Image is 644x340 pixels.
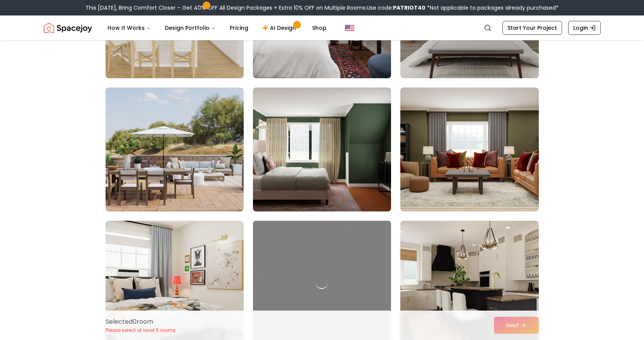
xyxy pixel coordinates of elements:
a: Login [568,21,601,35]
a: Pricing [224,20,255,36]
button: Design Portfolio [159,20,222,36]
a: Start Your Project [502,21,562,35]
img: Room room-12 [400,88,538,211]
div: This [DATE], Bring Comfort Closer – Get 40% OFF All Design Packages + Extra 10% OFF on Multiple R... [85,4,559,12]
img: United States [345,23,354,33]
img: Spacejoy Logo [44,20,92,36]
img: Room room-11 [249,84,395,215]
a: AI Design [256,20,304,36]
a: Spacejoy [44,20,92,36]
p: Please select at least 5 rooms [106,327,176,333]
a: Shop [306,20,333,36]
p: Selected 0 room [106,317,176,326]
span: *Not applicable to packages already purchased* [425,4,559,12]
b: PATRIOT40 [393,4,425,12]
button: How It Works [101,20,157,36]
span: Use code: [367,4,425,12]
nav: Main [101,20,333,36]
img: Room room-10 [106,88,244,211]
nav: Global [44,15,601,40]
